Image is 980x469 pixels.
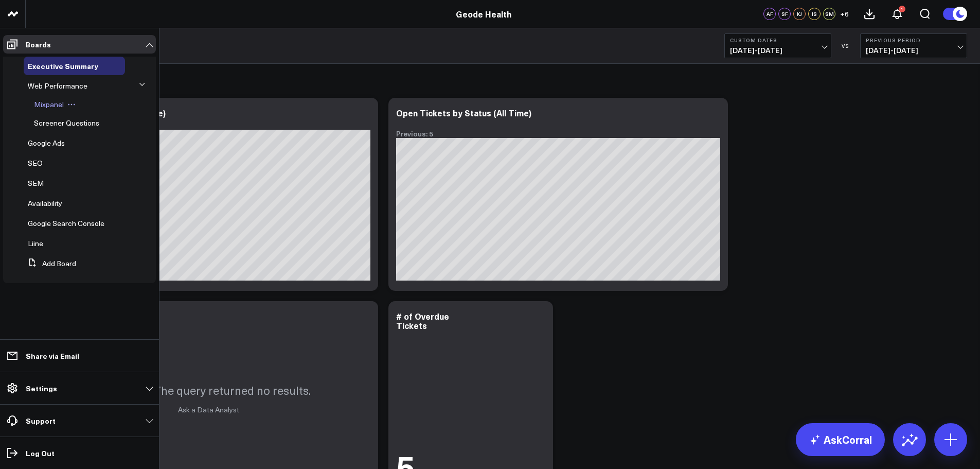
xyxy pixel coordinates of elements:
a: Ask a Data Analyst [178,405,239,414]
span: SEM [28,178,44,188]
button: Previous Period[DATE]-[DATE] [860,33,967,58]
div: SF [778,8,791,20]
span: Web Performance [28,81,87,91]
span: Screener Questions [34,118,99,128]
button: Custom Dates[DATE]-[DATE] [724,33,831,58]
button: +6 [838,8,850,20]
div: SM [823,8,835,20]
a: Liine [28,239,43,248]
a: Log Out [3,444,156,462]
span: Liine [28,238,43,248]
a: AskCorral [796,423,885,456]
div: IS [808,8,821,20]
a: Web Performance [28,82,87,90]
a: Geode Health [456,8,511,20]
a: Mixpanel [34,100,64,109]
p: Share via Email [26,352,79,360]
span: [DATE] - [DATE] [730,46,826,55]
b: Previous Period [866,37,961,43]
div: AF [763,8,776,20]
div: 1 [899,6,905,12]
span: Mixpanel [34,99,64,109]
div: Open Tickets by Status (All Time) [396,107,531,118]
span: Executive Summary [28,61,98,71]
p: So sorry. The query returned no results. [106,383,311,398]
p: Support [26,416,56,425]
p: Log Out [26,449,55,457]
span: [DATE] - [DATE] [866,46,961,55]
span: Google Search Console [28,218,104,228]
span: SEO [28,158,43,168]
a: SEO [28,159,43,167]
button: Add Board [24,254,76,273]
a: Availability [28,199,62,207]
p: Boards [26,40,51,48]
a: SEM [28,179,44,187]
span: Google Ads [28,138,65,148]
a: Executive Summary [28,62,98,70]
b: Custom Dates [730,37,826,43]
p: Settings [26,384,57,392]
a: Google Ads [28,139,65,147]
a: Screener Questions [34,119,99,127]
div: VS [836,43,855,49]
div: # of Overdue Tickets [396,310,449,331]
div: KJ [793,8,806,20]
span: + 6 [840,10,849,18]
div: Previous: 5 [396,130,720,138]
span: Availability [28,198,62,208]
a: Google Search Console [28,219,104,228]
